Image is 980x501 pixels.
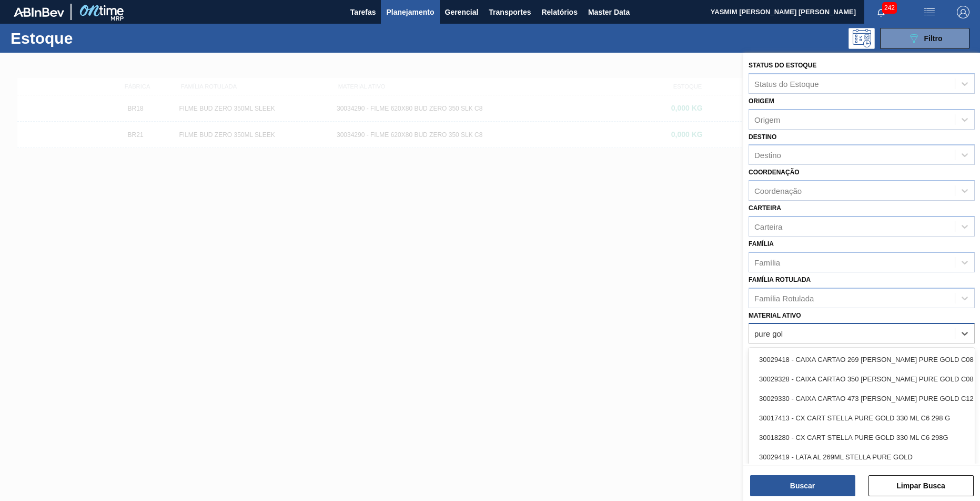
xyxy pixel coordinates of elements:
[749,169,800,176] label: Coordenação
[923,6,936,18] img: userActions
[754,293,814,302] div: Família Rotulada
[445,6,479,18] span: Gerencial
[749,97,774,105] label: Origem
[749,312,801,319] label: Material ativo
[749,62,816,69] label: Status do Estoque
[754,151,781,160] div: Destino
[882,2,897,14] span: 242
[880,28,969,49] button: Filtro
[386,6,434,18] span: Planejamento
[924,34,943,43] span: Filtro
[588,6,630,18] span: Master Data
[749,133,776,141] label: Destino
[957,6,969,18] img: Logout
[350,6,376,18] span: Tarefas
[754,115,780,124] div: Origem
[864,5,898,19] button: Notificações
[749,447,975,467] div: 30029419 - LATA AL 269ML STELLA PURE GOLD
[754,79,819,88] div: Status do Estoque
[754,186,802,195] div: Coordenação
[749,350,975,369] div: 30029418 - CAIXA CARTAO 269 [PERSON_NAME] PURE GOLD C08
[749,408,975,428] div: 30017413 - CX CART STELLA PURE GOLD 330 ML C6 298 G
[754,258,780,267] div: Família
[848,28,875,49] div: Pogramando: nenhum usuário selecionado
[749,204,781,212] label: Carteira
[541,6,577,18] span: Relatórios
[754,222,782,231] div: Carteira
[749,276,811,283] label: Família Rotulada
[11,32,167,44] h1: Estoque
[14,7,64,17] img: TNhmsLtSVTkK8tSr43FrP2fwEKptu5GPRR3wAAAABJRU5ErkJggg==
[749,369,975,389] div: 30029328 - CAIXA CARTAO 350 [PERSON_NAME] PURE GOLD C08
[489,6,531,18] span: Transportes
[749,240,774,248] label: Família
[749,389,975,408] div: 30029330 - CAIXA CARTAO 473 [PERSON_NAME] PURE GOLD C12
[749,428,975,447] div: 30018280 - CX CART STELLA PURE GOLD 330 ML C6 298G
